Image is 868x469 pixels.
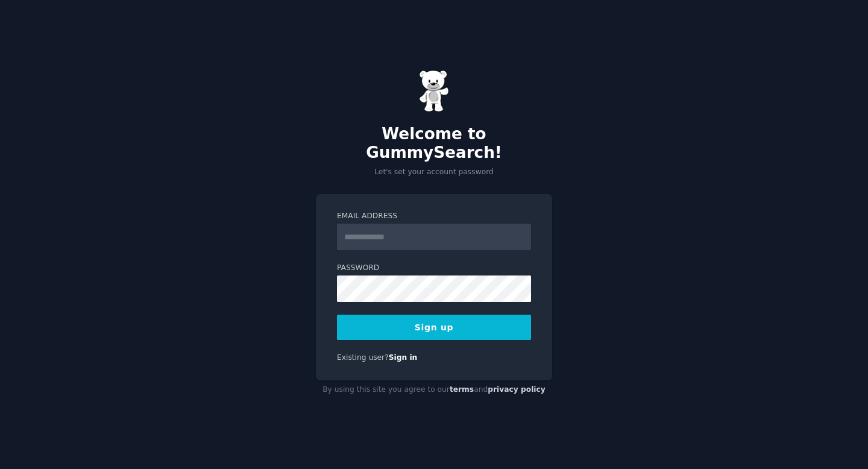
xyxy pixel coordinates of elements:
img: Gummy Bear [419,70,449,112]
label: Email Address [337,211,531,222]
button: Sign up [337,315,531,340]
h2: Welcome to GummySearch! [316,125,552,163]
a: privacy policy [488,385,546,394]
label: Password [337,263,531,274]
a: terms [450,385,474,394]
a: Sign in [389,353,418,362]
span: Existing user? [337,353,389,362]
p: Let's set your account password [316,167,552,178]
div: By using this site you agree to our and [316,380,552,400]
